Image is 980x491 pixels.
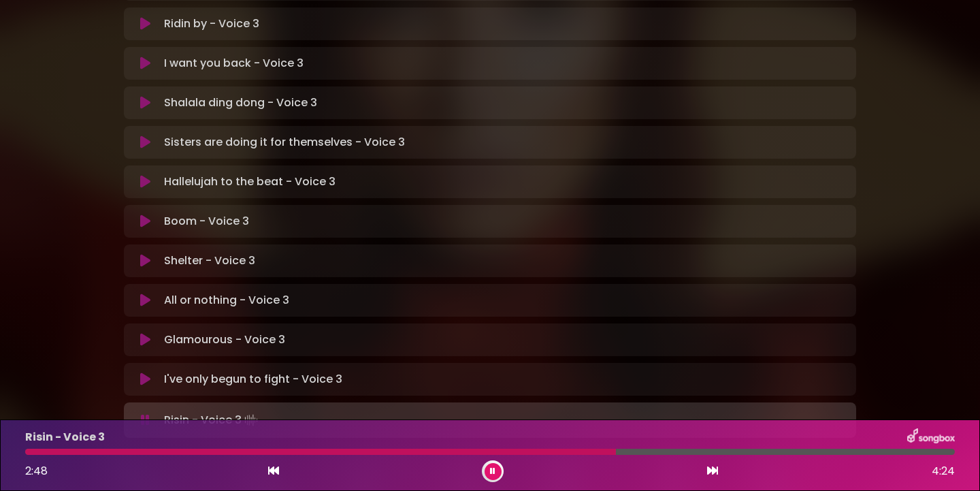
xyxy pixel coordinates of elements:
[164,95,317,111] p: Shalala ding dong - Voice 3
[25,429,105,445] p: Risin - Voice 3
[164,292,289,308] p: All or nothing - Voice 3
[164,16,259,32] p: Ridin by - Voice 3
[164,253,255,269] p: Shelter - Voice 3
[932,463,955,479] span: 4:24
[164,371,342,387] p: I've only begun to fight - Voice 3
[25,463,48,479] span: 2:48
[164,411,261,430] p: Risin - Voice 3
[164,174,336,190] p: Hallelujah to the beat - Voice 3
[164,134,405,151] p: Sisters are doing it for themselves - Voice 3
[164,55,304,72] p: I want you back - Voice 3
[164,213,249,229] p: Boom - Voice 3
[164,332,285,348] p: Glamourous - Voice 3
[907,428,955,446] img: songbox-logo-white.png
[242,411,261,430] img: waveform4.gif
